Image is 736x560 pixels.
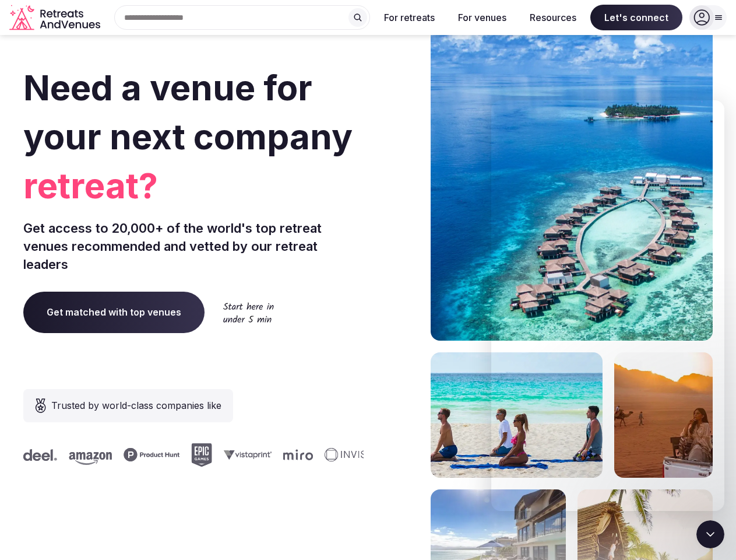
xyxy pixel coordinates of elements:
img: Start here in under 5 min [223,302,274,323]
a: Get matched with top venues [23,292,205,332]
span: retreat? [23,161,364,210]
svg: Vistaprint company logo [223,450,270,460]
iframe: Intercom live chat [491,100,724,511]
svg: Epic Games company logo [190,443,211,467]
span: Need a venue for your next company [23,66,353,157]
span: Trusted by world-class companies like [51,398,221,412]
span: Let's connect [590,5,682,30]
svg: Invisible company logo [323,448,388,462]
svg: Retreats and Venues company logo [9,5,103,31]
button: For venues [449,5,516,30]
svg: Miro company logo [282,449,312,460]
svg: Deel company logo [22,449,56,461]
img: yoga on tropical beach [431,352,603,478]
p: Get access to 20,000+ of the world's top retreat venues recommended and vetted by our retreat lea... [23,219,364,273]
button: For retreats [375,5,444,30]
iframe: Intercom live chat [696,520,724,548]
button: Resources [520,5,586,30]
a: Visit the homepage [9,5,103,31]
